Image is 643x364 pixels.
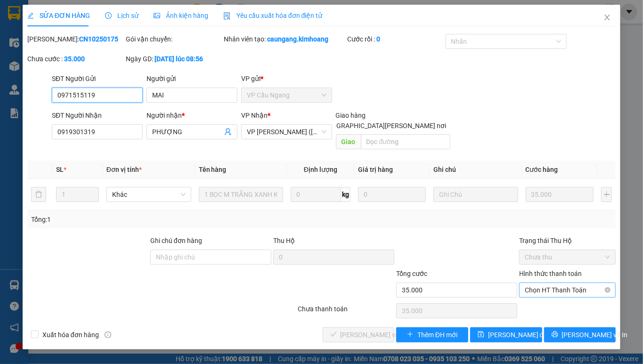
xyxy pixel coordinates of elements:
[147,110,237,121] div: Người nhận
[27,34,124,44] div: [PERSON_NAME]:
[147,73,237,84] div: Người gửi
[223,12,323,19] span: Yêu cầu xuất hóa đơn điện tử
[376,35,380,43] b: 0
[79,35,118,43] b: CN10250175
[594,5,620,31] button: Close
[396,327,468,342] button: plusThêm ĐH mới
[31,214,249,225] div: Tổng: 1
[126,54,222,64] div: Ngày GD:
[39,330,103,340] span: Xuất hóa đơn hàng
[106,166,142,173] span: Đơn vị tính
[241,112,268,119] span: VP Nhận
[150,237,202,244] label: Ghi chú đơn hàng
[318,121,450,131] span: [GEOGRAPHIC_DATA][PERSON_NAME] nơi
[241,73,332,84] div: VP gửi
[199,166,227,173] span: Tên hàng
[336,112,366,119] span: Giao hàng
[336,134,361,149] span: Giao
[519,270,582,277] label: Hình thức thanh toán
[268,35,329,43] b: caungang.kimhoang
[247,88,326,102] span: VP Cầu Ngang
[525,250,610,264] span: Chưa thu
[433,187,518,202] input: Ghi Chú
[525,283,610,297] span: Chọn HT Thanh Toán
[526,187,594,202] input: 0
[552,331,558,339] span: printer
[417,330,457,340] span: Thêm ĐH mới
[297,304,395,320] div: Chưa thanh toán
[224,128,232,136] span: user-add
[478,331,484,339] span: save
[52,110,143,121] div: SĐT Người Nhận
[601,187,612,202] button: plus
[224,34,345,44] div: Nhân viên tạo:
[105,12,138,19] span: Lịch sử
[396,270,427,277] span: Tổng cước
[52,73,143,84] div: SĐT Người Gửi
[64,55,85,63] b: 35.000
[223,12,231,20] img: icon
[126,34,222,44] div: Gói vận chuyển:
[603,14,611,21] span: close
[154,12,208,19] span: Ảnh kiện hàng
[155,55,203,63] b: [DATE] lúc 08:56
[112,187,186,202] span: Khác
[526,166,558,173] span: Cước hàng
[347,34,444,44] div: Cước rồi :
[31,187,46,202] button: delete
[430,161,522,179] th: Ghi chú
[544,327,616,342] button: printer[PERSON_NAME] và In
[605,287,610,293] span: close-circle
[247,125,326,139] span: VP Trần Phú (Hàng)
[358,166,393,173] span: Giá trị hàng
[488,330,549,340] span: [PERSON_NAME] đổi
[150,250,271,265] input: Ghi chú đơn hàng
[358,187,426,202] input: 0
[341,187,350,202] span: kg
[273,237,295,244] span: Thu Hộ
[519,235,616,246] div: Trạng thái Thu Hộ
[27,12,34,19] span: edit
[27,12,90,19] span: SỬA ĐƠN HÀNG
[105,332,111,338] span: info-circle
[27,54,124,64] div: Chưa cước :
[105,12,112,19] span: clock-circle
[56,166,64,173] span: SL
[304,166,337,173] span: Định lượng
[323,327,395,342] button: check[PERSON_NAME] và [PERSON_NAME] hàng
[199,187,284,202] input: VD: Bàn, Ghế
[361,134,450,149] input: Dọc đường
[562,330,628,340] span: [PERSON_NAME] và In
[154,12,160,19] span: picture
[470,327,542,342] button: save[PERSON_NAME] đổi
[407,331,414,339] span: plus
